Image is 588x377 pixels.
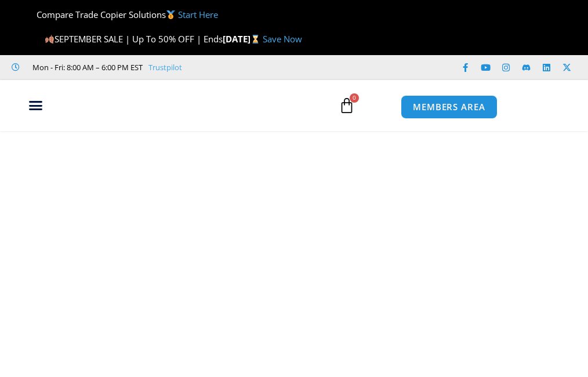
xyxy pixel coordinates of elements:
span: Compare Trade Copier Solutions [26,9,217,20]
img: 🥇 [166,10,175,19]
span: Mon - Fri: 8:00 AM – 6:00 PM EST [30,60,143,74]
span: 0 [350,93,359,103]
img: 🏆 [27,10,35,19]
div: Menu Toggle [6,95,64,117]
a: Start Here [178,9,218,20]
img: ⌛ [251,35,260,43]
img: 🍂 [45,35,54,43]
a: MEMBERS AREA [401,95,498,119]
strong: [DATE] [223,33,263,45]
a: 0 [321,89,372,122]
a: Trustpilot [148,60,182,74]
a: Save Now [263,33,302,45]
span: MEMBERS AREA [413,103,485,111]
span: SEPTEMBER SALE | Up To 50% OFF | Ends [44,33,222,45]
img: LogoAI | Affordable Indicators – NinjaTrader [77,84,201,126]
